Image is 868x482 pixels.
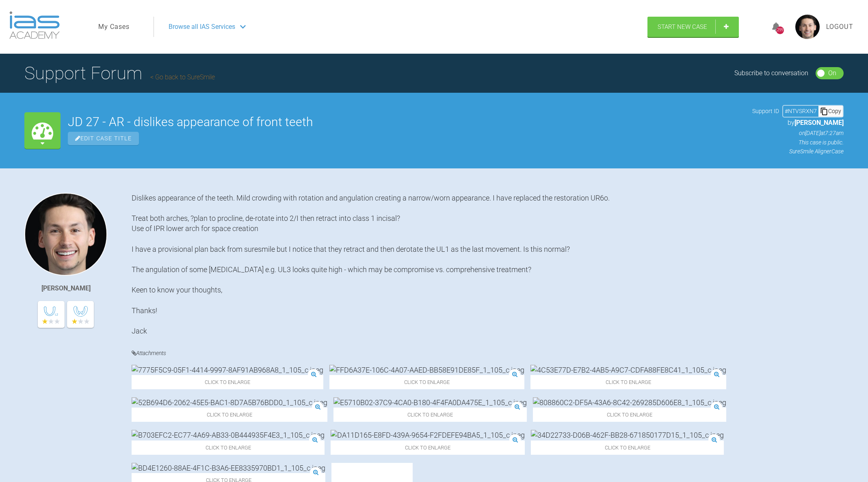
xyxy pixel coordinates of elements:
div: Dislikes appearance of the teeth. Mild crowding with rotation and angulation creating a narrow/wo... [132,193,844,336]
div: # NTVSRXN7 [783,107,818,116]
img: 34D22733-D06B-462F-BB28-671850177D15_1_105_c.jpeg [531,430,724,440]
a: Start New Case [647,17,739,37]
img: logo-light.3e3ef733.png [9,11,60,39]
span: Support ID [752,107,779,116]
p: SureSmile Aligner Case [752,147,844,156]
img: B703EFC2-EC77-4A69-AB33-0B444935F4E3_1_105_c.jpeg [132,430,325,440]
span: Click to enlarge [333,408,527,422]
img: BD4E1260-88AE-4F1C-B3A6-EE8335970BD1_1_105_c.jpeg [132,463,325,473]
span: Click to enlarge [132,408,327,422]
img: 808860C2-DF5A-43A6-8C42-269285D606E8_1_105_c.jpeg [533,397,726,408]
img: 4C53E77D-E7B2-4AB5-A9C7-CDFA88FE8C41_1_105_c.jpeg [530,365,726,375]
span: Start New Case [658,23,707,31]
span: Click to enlarge [530,375,726,389]
span: Click to enlarge [132,375,323,389]
h2: JD 27 - AR - dislikes appearance of front teeth [68,116,745,128]
img: 52B694D6-2062-45E5-BAC1-8D7A5B76BDD0_1_105_c.jpeg [132,397,327,408]
div: Copy [818,106,843,116]
div: On [828,68,836,79]
p: This case is public. [752,138,844,147]
span: Click to enlarge [331,441,525,455]
img: 7775F5C9-05F1-4414-9997-8AF91AB968A8_1_105_c.jpeg [132,365,323,375]
a: My Cases [98,22,130,32]
span: Click to enlarge [329,375,524,389]
img: profile.png [795,15,820,39]
div: Subscribe to conversation [734,68,808,79]
img: E5710B02-37C9-4CA0-B180-4F4FA0DA475E_1_105_c.jpeg [333,397,527,408]
a: Go back to SureSmile [150,73,215,81]
span: Click to enlarge [531,441,724,455]
div: 299 [776,26,784,34]
img: Jack Dowling [24,193,107,276]
span: Click to enlarge [533,408,726,422]
img: FFD6A37E-106C-4A07-AAED-BB58E91DE85F_1_105_c.jpeg [329,365,524,375]
span: Click to enlarge [132,441,325,455]
span: [PERSON_NAME] [794,119,844,126]
h1: Support Forum [24,59,215,87]
div: [PERSON_NAME] [41,283,91,294]
span: Browse all IAS Services [169,22,235,32]
p: by [752,118,844,128]
a: Logout [826,22,853,32]
img: DA11D165-E8FD-439A-9654-F2FDEFE94BA5_1_105_c.jpeg [331,430,525,440]
span: Edit Case Title [68,132,139,145]
h4: Attachments [132,348,844,358]
p: on [DATE] at 7:27am [752,129,844,137]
